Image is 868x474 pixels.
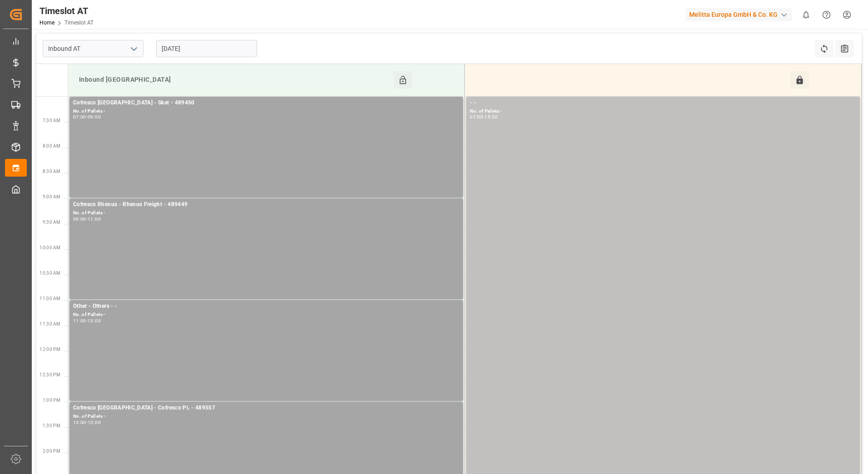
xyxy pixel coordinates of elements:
div: - [483,115,484,119]
div: - [86,115,88,119]
div: 07:00 [470,115,483,119]
span: 8:00 AM [43,143,60,148]
button: Help Center [816,5,837,25]
button: Melitta Europa GmbH & Co. KG [686,6,796,23]
button: open menu [127,42,140,56]
div: 13:00 [73,420,86,425]
div: 11:00 [73,319,86,323]
span: 1:30 PM [43,423,60,428]
div: 15:00 [88,420,101,425]
a: Home [39,20,54,26]
span: 12:00 PM [39,347,60,352]
span: 9:00 AM [43,194,60,199]
div: 13:00 [88,319,101,323]
div: - - [470,99,856,108]
div: Melitta Europa GmbH & Co. KG [686,8,792,21]
span: 10:30 AM [39,271,60,276]
div: No. of Pallets - [73,209,459,217]
div: - [86,319,88,323]
div: Inbound [GEOGRAPHIC_DATA] [75,71,394,89]
div: - [86,217,88,221]
div: Cofresco [GEOGRAPHIC_DATA] - Skat - 489450 [73,99,459,108]
div: Cofresco Rhenus - Rhenus Freight - 489449 [73,200,459,209]
span: 12:30 PM [39,372,60,377]
div: Timeslot AT [39,4,94,18]
span: 1:00 PM [43,398,60,403]
span: 9:30 AM [43,220,60,225]
div: - [86,420,88,425]
div: No. of Pallets - [470,108,856,115]
span: 10:00 AM [39,245,60,250]
div: Other - Others - - [73,302,459,311]
input: DD-MM-YYYY [156,40,257,57]
input: Type to search/select [43,40,143,57]
div: No. of Pallets - [73,413,459,420]
span: 11:00 AM [39,296,60,301]
div: No. of Pallets - [73,311,459,319]
span: 7:30 AM [43,118,60,123]
span: 8:30 AM [43,169,60,174]
div: 09:00 [73,217,86,221]
div: 09:00 [88,115,101,119]
div: 07:00 [73,115,86,119]
button: show 0 new notifications [796,5,816,25]
span: 11:30 AM [39,321,60,326]
div: 15:30 [484,115,498,119]
div: 11:00 [88,217,101,221]
div: No. of Pallets - [73,108,459,115]
div: Cofresco [GEOGRAPHIC_DATA] - Cofresco PL - 489557 [73,404,459,413]
span: 2:00 PM [43,449,60,454]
